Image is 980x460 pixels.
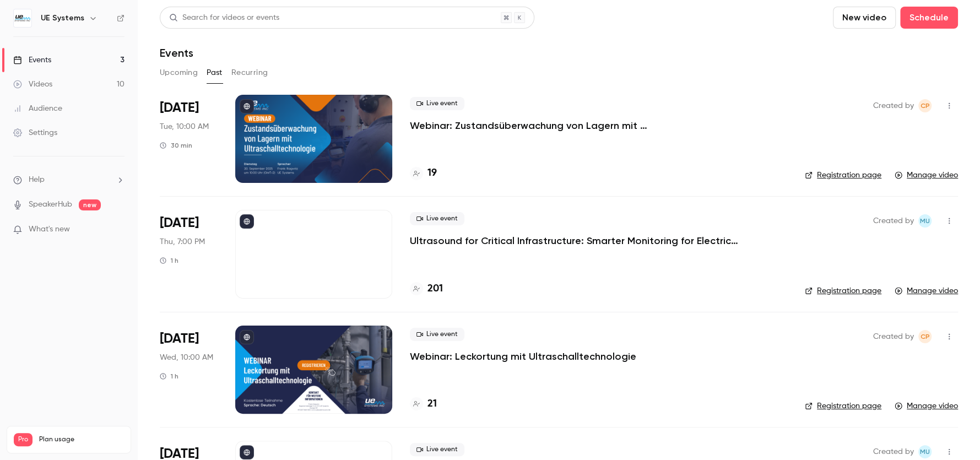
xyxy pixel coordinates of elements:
button: Schedule [900,7,958,29]
span: CP [921,330,930,343]
a: Registration page [805,401,881,412]
div: Events [13,55,51,66]
a: 201 [410,282,443,296]
span: CP [921,99,930,112]
span: Live event [410,212,464,225]
span: MU [920,214,930,228]
div: 1 h [160,256,178,265]
a: Ultrasound for Critical Infrastructure: Smarter Monitoring for Electrical Systems [410,234,740,247]
span: MU [920,445,930,458]
h6: UE Systems [41,13,84,24]
h4: 21 [427,397,437,412]
a: Webinar: Leckortung mit Ultraschalltechnologie [410,350,636,363]
span: Created by [873,99,914,112]
span: new [79,199,101,210]
span: Live event [410,97,464,110]
div: Sep 30 Tue, 10:00 AM (Europe/Amsterdam) [160,95,218,183]
div: Videos [13,79,52,90]
span: Pro [14,433,33,446]
div: 1 h [160,372,178,381]
span: Created by [873,445,914,458]
a: 21 [410,397,437,412]
span: Live event [410,328,464,341]
div: Settings [13,127,57,138]
div: 30 min [160,141,192,150]
span: Marketing UE Systems [918,214,932,228]
img: UE Systems [14,9,31,27]
span: What's new [29,224,70,235]
iframe: Noticeable Trigger [111,225,124,235]
span: Help [29,174,45,186]
a: Manage video [895,285,958,296]
span: Plan usage [39,435,124,444]
span: [DATE] [160,99,199,117]
span: Thu, 7:00 PM [160,236,205,247]
span: [DATE] [160,330,199,348]
button: New video [833,7,896,29]
a: Registration page [805,285,881,296]
button: Past [207,64,223,82]
a: SpeakerHub [29,199,72,210]
span: [DATE] [160,214,199,232]
a: 19 [410,166,437,181]
div: Audience [13,103,62,114]
span: Tue, 10:00 AM [160,121,209,132]
div: Search for videos or events [169,12,279,24]
span: Created by [873,214,914,228]
a: Manage video [895,170,958,181]
li: help-dropdown-opener [13,174,124,186]
button: Upcoming [160,64,198,82]
span: Marketing UE Systems [918,445,932,458]
h4: 19 [427,166,437,181]
span: Live event [410,443,464,456]
div: Sep 18 Thu, 1:00 PM (America/New York) [160,210,218,298]
h1: Events [160,46,193,59]
span: Cláudia Pereira [918,330,932,343]
span: Created by [873,330,914,343]
div: Sep 17 Wed, 10:00 AM (Europe/Amsterdam) [160,326,218,414]
a: Webinar: Zustandsüberwachung von Lagern mit Ultraschalltechnologie [410,119,740,132]
button: Recurring [231,64,268,82]
a: Registration page [805,170,881,181]
span: Cláudia Pereira [918,99,932,112]
span: Wed, 10:00 AM [160,352,213,363]
a: Manage video [895,401,958,412]
h4: 201 [427,282,443,296]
